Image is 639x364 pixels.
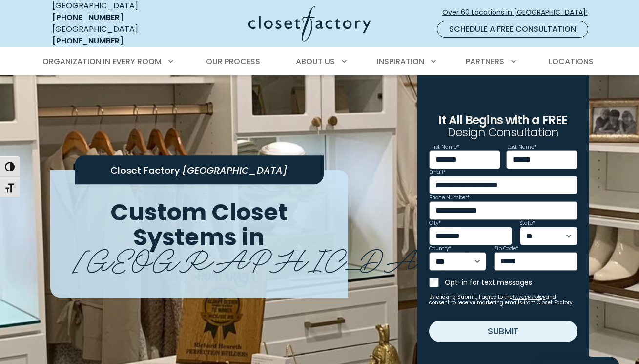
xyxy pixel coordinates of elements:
[206,56,260,67] span: Our Process
[549,56,594,67] span: Locations
[466,56,504,67] span: Partners
[182,164,288,177] span: [GEOGRAPHIC_DATA]
[110,164,180,177] span: Closet Factory
[437,21,588,38] a: Schedule a Free Consultation
[429,294,577,306] small: By clicking Submit, I agree to the and consent to receive marketing emails from Closet Factory.
[507,145,536,150] label: Last Name
[296,56,335,67] span: About Us
[36,48,604,75] nav: Primary Menu
[429,195,470,200] label: Phone Number
[248,6,371,42] img: Closet Factory Logo
[494,246,518,251] label: Zip Code
[448,125,559,141] span: Design Consultation
[445,278,577,287] label: Opt-in for text messages
[513,293,546,300] a: Privacy Policy
[52,35,124,46] a: [PHONE_NUMBER]
[52,12,124,23] a: [PHONE_NUMBER]
[429,170,446,175] label: Email
[442,4,596,21] a: Over 60 Locations in [GEOGRAPHIC_DATA]!
[430,145,459,150] label: First Name
[429,221,441,226] label: City
[73,235,490,279] span: [GEOGRAPHIC_DATA]
[42,56,162,67] span: Organization in Every Room
[442,7,596,18] span: Over 60 Locations in [GEOGRAPHIC_DATA]!
[429,321,577,342] button: Submit
[377,56,424,67] span: Inspiration
[520,221,535,226] label: State
[110,196,288,254] span: Custom Closet Systems in
[438,112,567,128] span: It All Begins with a FREE
[429,246,451,251] label: Country
[52,23,172,47] div: [GEOGRAPHIC_DATA]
